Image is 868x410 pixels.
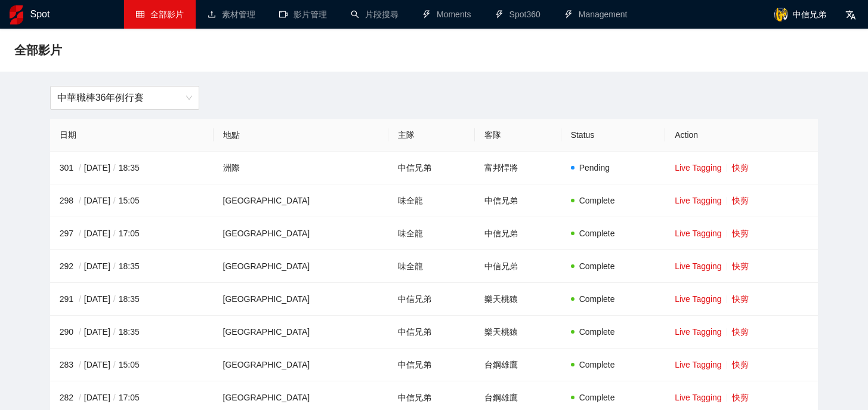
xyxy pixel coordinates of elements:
[351,10,399,19] a: search片段搜尋
[732,393,749,402] a: 快剪
[76,360,84,369] span: /
[110,327,119,337] span: /
[495,10,540,19] a: thunderboltSpot360
[475,217,561,250] td: 中信兄弟
[388,316,475,349] td: 中信兄弟
[475,250,561,283] td: 中信兄弟
[475,152,561,184] td: 富邦悍將
[214,250,388,283] td: [GEOGRAPHIC_DATA]
[675,229,721,238] a: Live Tagging
[214,119,388,152] th: 地點
[14,41,62,60] span: 全部影片
[50,349,214,381] td: 283 [DATE] 15:05
[732,327,749,337] a: 快剪
[732,196,749,205] a: 快剪
[50,152,214,184] td: 301 [DATE] 18:35
[675,196,721,205] a: Live Tagging
[675,393,721,402] a: Live Tagging
[50,119,214,152] th: 日期
[561,119,666,152] th: Status
[50,283,214,316] td: 291 [DATE] 18:35
[110,294,119,304] span: /
[675,261,721,271] a: Live Tagging
[208,10,255,19] a: upload素材管理
[475,316,561,349] td: 樂天桃猿
[214,152,388,184] td: 洲際
[579,229,615,238] span: Complete
[10,5,23,24] img: logo
[388,119,475,152] th: 主隊
[675,294,721,304] a: Live Tagging
[57,87,192,109] span: 中華職棒36年例行賽
[675,163,721,172] a: Live Tagging
[214,283,388,316] td: [GEOGRAPHIC_DATA]
[214,217,388,250] td: [GEOGRAPHIC_DATA]
[76,163,84,172] span: /
[76,261,84,271] span: /
[475,119,561,152] th: 客隊
[76,327,84,337] span: /
[774,7,788,21] img: avatar
[76,393,84,402] span: /
[388,349,475,381] td: 中信兄弟
[732,294,749,304] a: 快剪
[150,10,184,19] span: 全部影片
[475,184,561,217] td: 中信兄弟
[136,10,144,19] span: table
[388,152,475,184] td: 中信兄弟
[475,283,561,316] td: 樂天桃猿
[579,163,610,172] span: Pending
[422,10,471,19] a: thunderboltMoments
[50,184,214,217] td: 298 [DATE] 15:05
[110,360,119,369] span: /
[564,10,628,19] a: thunderboltManagement
[732,163,749,172] a: 快剪
[110,261,119,271] span: /
[76,229,84,238] span: /
[388,250,475,283] td: 味全龍
[76,294,84,304] span: /
[214,316,388,349] td: [GEOGRAPHIC_DATA]
[579,360,615,369] span: Complete
[50,217,214,250] td: 297 [DATE] 17:05
[214,184,388,217] td: [GEOGRAPHIC_DATA]
[732,261,749,271] a: 快剪
[279,10,327,19] a: video-camera影片管理
[579,196,615,205] span: Complete
[579,294,615,304] span: Complete
[732,229,749,238] a: 快剪
[110,393,119,402] span: /
[388,283,475,316] td: 中信兄弟
[388,184,475,217] td: 味全龍
[579,393,615,402] span: Complete
[675,327,721,337] a: Live Tagging
[50,250,214,283] td: 292 [DATE] 18:35
[110,163,119,172] span: /
[214,349,388,381] td: [GEOGRAPHIC_DATA]
[675,360,721,369] a: Live Tagging
[579,327,615,337] span: Complete
[732,360,749,369] a: 快剪
[475,349,561,381] td: 台鋼雄鷹
[76,196,84,205] span: /
[665,119,818,152] th: Action
[388,217,475,250] td: 味全龍
[50,316,214,349] td: 290 [DATE] 18:35
[579,261,615,271] span: Complete
[110,229,119,238] span: /
[110,196,119,205] span: /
